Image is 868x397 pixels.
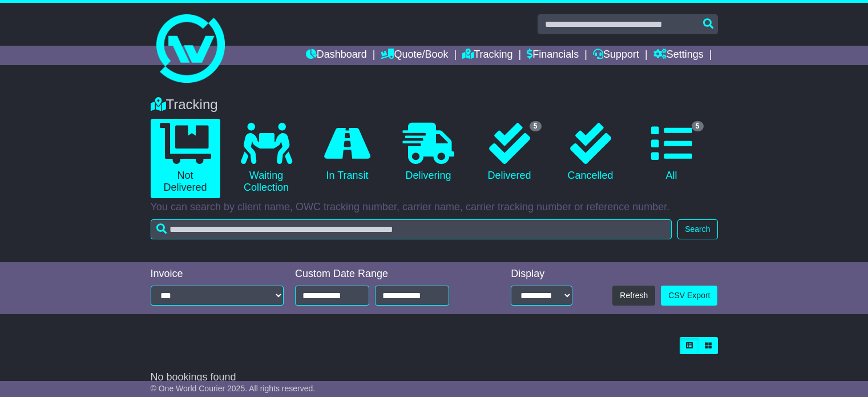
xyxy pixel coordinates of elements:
[530,121,542,131] span: 5
[677,219,717,239] button: Search
[593,46,639,65] a: Support
[475,119,544,186] a: 5 Delivered
[151,268,284,280] div: Invoice
[661,286,717,306] a: CSV Export
[145,97,724,113] div: Tracking
[295,268,477,280] div: Custom Date Range
[232,119,301,198] a: Waiting Collection
[306,46,367,65] a: Dashboard
[653,46,704,65] a: Settings
[692,121,704,131] span: 5
[462,46,512,65] a: Tracking
[511,268,572,280] div: Display
[527,46,579,65] a: Financials
[313,119,382,186] a: In Transit
[151,371,718,384] div: No bookings found
[612,286,655,306] button: Refresh
[381,46,448,65] a: Quote/Book
[637,119,706,186] a: 5 All
[394,119,463,186] a: Delivering
[151,201,718,214] p: You can search by client name, OWC tracking number, carrier name, carrier tracking number or refe...
[556,119,625,186] a: Cancelled
[151,384,316,393] span: © One World Courier 2025. All rights reserved.
[151,119,220,198] a: Not Delivered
